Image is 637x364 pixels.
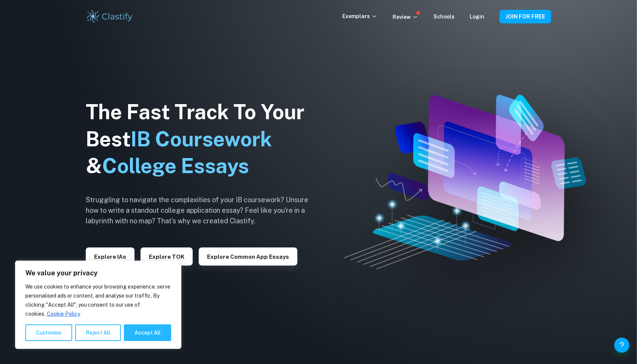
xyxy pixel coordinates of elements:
button: Accept All [124,324,171,341]
img: Clastify logo [86,9,134,24]
button: Explore TOK [141,247,193,266]
button: Explore IAs [86,247,135,266]
button: Help and Feedback [614,338,629,353]
a: Schools [433,14,455,20]
h6: Struggling to navigate the complexities of your IB coursework? Unsure how to write a standout col... [86,195,320,226]
button: Customise [25,324,72,341]
span: IB Coursework [131,127,272,151]
p: We value your privacy [25,269,171,278]
h1: The Fast Track To Your Best & [86,98,320,180]
button: Reject All [75,324,121,341]
p: Exemplars [342,12,377,20]
button: JOIN FOR FREE [499,10,551,23]
a: Explore IAs [86,253,135,260]
a: Login [470,14,484,20]
img: Clastify hero [344,95,586,269]
a: Explore Common App essays [199,253,297,260]
div: We value your privacy [15,261,181,349]
a: Cookie Policy [46,310,80,317]
p: Review [393,13,418,21]
a: Explore TOK [141,253,193,260]
span: College Essays [102,154,249,178]
p: We use cookies to enhance your browsing experience, serve personalised ads or content, and analys... [25,282,171,318]
button: Explore Common App essays [199,247,297,266]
